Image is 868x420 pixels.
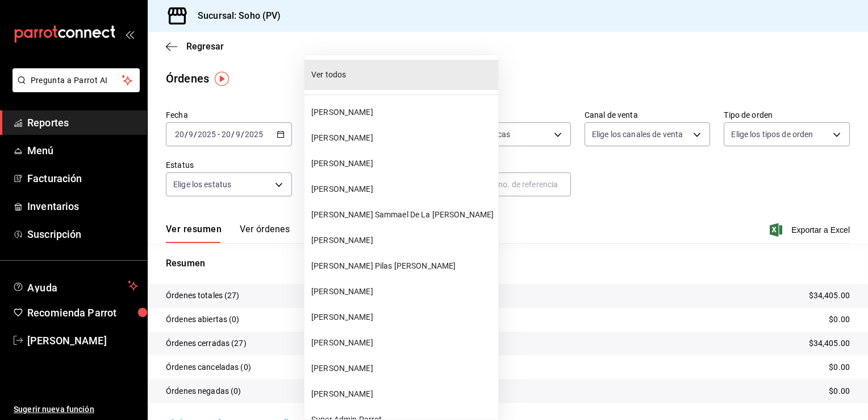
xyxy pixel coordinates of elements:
[311,337,494,349] span: [PERSON_NAME]
[311,286,494,298] span: [PERSON_NAME]
[311,363,494,374] span: [PERSON_NAME]
[311,183,494,195] span: [PERSON_NAME]
[215,72,229,86] img: Tooltip marker
[311,209,494,221] span: [PERSON_NAME] Sammael De La [PERSON_NAME]
[311,311,494,323] span: [PERSON_NAME]
[311,260,494,272] span: [PERSON_NAME] Pilas [PERSON_NAME]
[311,132,494,144] span: [PERSON_NAME]
[311,234,494,246] span: [PERSON_NAME]
[311,158,494,170] span: [PERSON_NAME]
[311,388,494,400] span: [PERSON_NAME]
[311,106,494,118] span: [PERSON_NAME]
[311,69,494,81] span: Ver todos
